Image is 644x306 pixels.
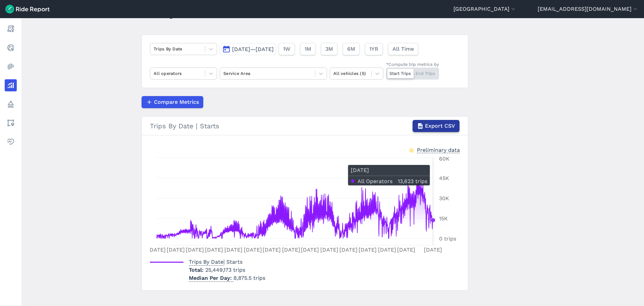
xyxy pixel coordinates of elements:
[413,120,460,132] button: Export CSV
[154,98,199,106] span: Compare Metrics
[359,247,377,253] tspan: [DATE]
[417,146,460,153] div: Preliminary data
[388,43,418,55] button: All Time
[189,273,233,282] span: Median Per Day
[439,195,449,202] tspan: 30K
[244,247,262,253] tspan: [DATE]
[224,247,243,253] tspan: [DATE]
[186,247,204,253] tspan: [DATE]
[397,247,415,253] tspan: [DATE]
[189,274,265,282] p: 8,875.5 trips
[439,215,448,222] tspan: 15K
[365,43,383,55] button: 1YR
[205,267,245,273] span: 25,449,173 trips
[148,247,166,253] tspan: [DATE]
[453,5,517,13] button: [GEOGRAPHIC_DATA]
[5,117,17,129] a: Areas
[282,247,300,253] tspan: [DATE]
[5,23,17,35] a: Report
[439,175,449,181] tspan: 45K
[5,98,17,110] a: Policy
[5,60,17,73] a: Heatmaps
[439,235,456,242] tspan: 0 trips
[425,122,455,130] span: Export CSV
[538,5,639,13] button: [EMAIL_ADDRESS][DOMAIN_NAME]
[321,43,337,55] button: 3M
[347,45,355,53] span: 6M
[189,257,223,266] span: Trips By Date
[150,120,460,132] div: Trips By Date | Starts
[189,259,243,265] span: | Starts
[142,96,203,108] button: Compare Metrics
[283,45,290,53] span: 1W
[167,247,185,253] tspan: [DATE]
[424,247,442,253] tspan: [DATE]
[339,247,358,253] tspan: [DATE]
[305,45,311,53] span: 1M
[378,247,396,253] tspan: [DATE]
[320,247,338,253] tspan: [DATE]
[301,247,319,253] tspan: [DATE]
[343,43,360,55] button: 6M
[189,267,205,273] span: Total
[439,156,449,162] tspan: 60K
[5,136,17,148] a: Health
[279,43,295,55] button: 1W
[325,45,333,53] span: 3M
[369,45,378,53] span: 1YR
[205,247,223,253] tspan: [DATE]
[220,43,276,55] button: [DATE]—[DATE]
[5,42,17,54] a: Realtime
[392,45,414,53] span: All Time
[263,247,281,253] tspan: [DATE]
[386,61,439,68] div: *Compute trip metrics by
[5,79,17,91] a: Analyze
[5,5,50,13] img: Ride Report
[232,46,274,52] span: [DATE]—[DATE]
[300,43,316,55] button: 1M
